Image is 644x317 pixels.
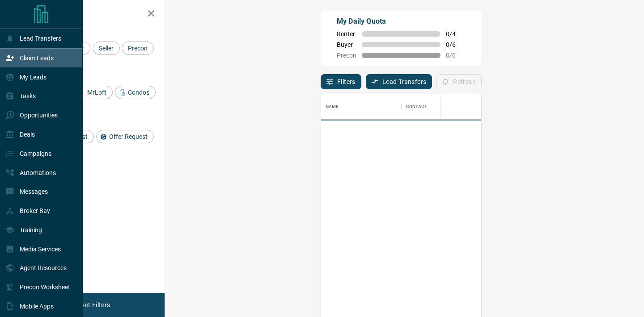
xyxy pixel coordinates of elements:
span: Precon [337,52,356,59]
div: Precon [122,42,154,55]
button: Lead Transfers [366,74,432,89]
span: Seller [96,45,117,52]
span: MrLoft [84,89,110,96]
div: Name [326,94,339,119]
div: Contact [406,94,427,119]
span: Precon [125,45,151,52]
span: 0 / 0 [446,52,466,59]
div: Name [321,94,402,119]
p: My Daily Quota [337,16,466,27]
div: Condos [115,86,156,99]
span: Condos [125,89,153,96]
span: 0 / 6 [446,41,466,48]
span: Renter [337,30,356,38]
div: Offer Request [96,130,154,143]
h2: Filters [29,9,156,20]
div: Seller [93,42,120,55]
span: Buyer [337,41,356,48]
span: 0 / 4 [446,30,466,38]
div: MrLoft [74,86,113,99]
div: Contact [402,94,473,119]
span: Offer Request [106,133,151,140]
button: Reset Filters [68,297,116,313]
button: Filters [321,74,361,89]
